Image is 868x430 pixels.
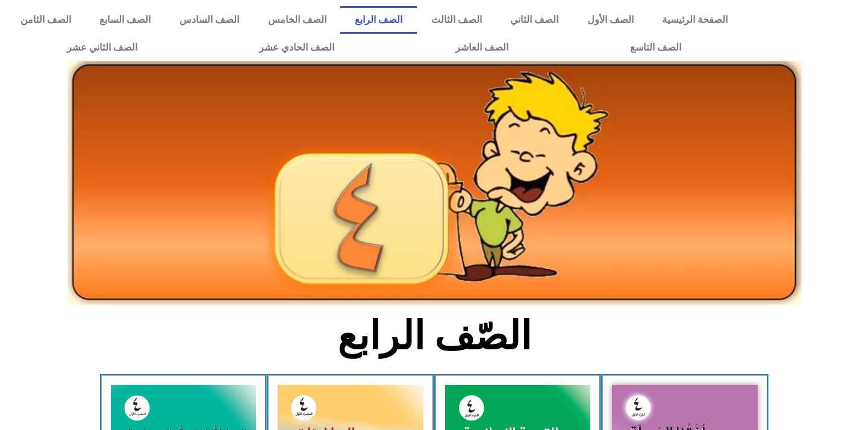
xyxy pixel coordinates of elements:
a: الصف التاسع [569,34,742,61]
a: الصف الثالث [417,6,496,34]
a: الصف السابع [86,6,166,34]
a: الصف الحادي عشر [198,34,395,61]
a: الصف العاشر [395,34,570,61]
a: الصف الثاني عشر [6,34,198,61]
a: الصف السادس [165,6,254,34]
a: الصف الخامس [254,6,341,34]
a: الصف الرابع [340,6,417,34]
a: الصف الثاني [496,6,573,34]
a: الصفحة الرئيسية [648,6,743,34]
a: الصف الأول [573,6,648,34]
a: الصف الثامن [6,6,86,34]
h2: الصّف الرابع [235,313,633,360]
